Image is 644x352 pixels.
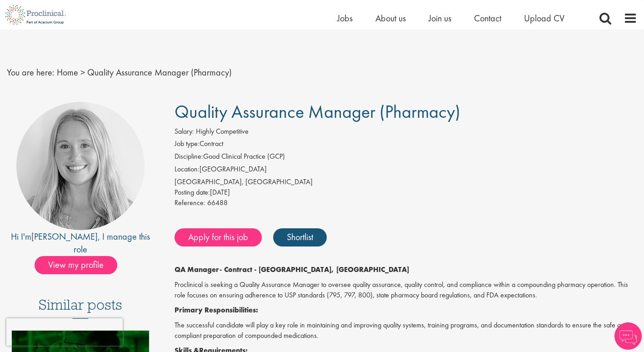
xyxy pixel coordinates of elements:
a: Upload CV [524,12,564,24]
span: Quality Assurance Manager (Pharmacy) [87,66,232,78]
a: Apply for this job [175,228,262,246]
strong: - Contract - [GEOGRAPHIC_DATA], [GEOGRAPHIC_DATA] [220,265,409,274]
div: Hi I'm , I manage this role [7,230,154,256]
label: Job type: [175,139,200,149]
a: Contact [474,12,501,24]
img: imeage of recruiter Shannon Briggs [16,102,145,230]
label: Reference: [175,198,205,208]
label: Location: [175,164,200,175]
span: Posting date: [175,187,210,197]
a: View my profile [35,258,126,270]
span: 66488 [207,198,228,207]
label: Discipline: [175,151,203,162]
li: Good Clinical Practice (GCP) [175,151,637,164]
span: You are here: [7,66,55,78]
a: breadcrumb link [57,66,78,78]
li: [GEOGRAPHIC_DATA] [175,164,637,177]
p: The successful candidate will play a key role in maintaining and improving quality systems, train... [175,320,637,341]
iframe: reCAPTCHA [6,318,123,346]
p: Proclinical is seeking a Quality Assurance Manager to oversee quality assurance, quality control,... [175,280,637,301]
li: Contract [175,139,637,151]
h3: Similar posts [39,297,122,319]
a: About us [375,12,406,24]
strong: Primary Responsibilities: [175,305,258,315]
span: View my profile [35,256,117,274]
a: Jobs [337,12,353,24]
div: [GEOGRAPHIC_DATA], [GEOGRAPHIC_DATA] [175,177,637,187]
span: Highly Competitive [196,126,249,136]
strong: QA Manager [175,265,220,274]
a: [PERSON_NAME] [31,231,98,242]
a: Join us [429,12,451,24]
div: [DATE] [175,187,637,198]
span: > [80,66,85,78]
img: Chatbot [614,322,642,350]
span: Quality Assurance Manager (Pharmacy) [175,100,460,123]
label: Salary: [175,126,194,137]
a: Shortlist [273,228,327,246]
